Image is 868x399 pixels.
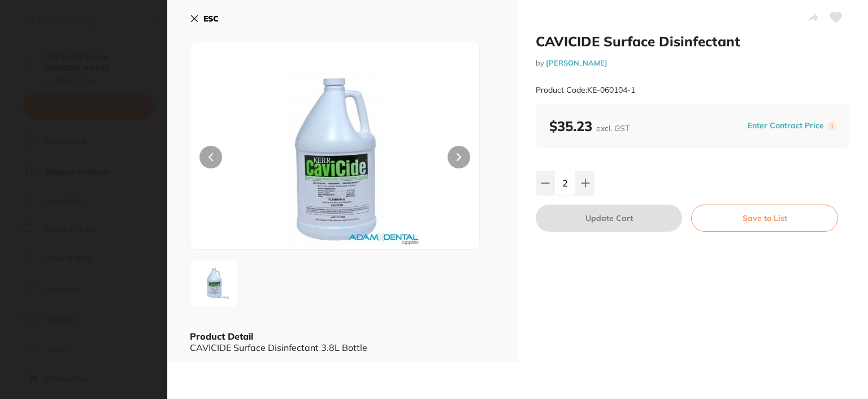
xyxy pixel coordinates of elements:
[194,263,235,303] img: MDEwNC0xLmpwZw
[190,331,253,342] b: Product Detail
[536,85,635,95] small: Product Code: KE-060104-1
[536,59,850,67] small: by
[248,71,422,249] img: MDEwNC0xLmpwZw
[203,14,219,24] b: ESC
[691,205,838,232] button: Save to List
[190,342,495,353] div: CAVICIDE Surface Disinfectant 3.8L Bottle
[536,205,682,232] button: Update Cart
[546,58,607,67] a: [PERSON_NAME]
[549,118,630,135] b: $35.23
[536,33,850,50] h2: CAVICIDE Surface Disinfectant
[190,9,219,28] button: ESC
[596,123,630,133] span: excl. GST
[744,120,827,131] button: Enter Contract Price
[827,122,836,131] label: i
